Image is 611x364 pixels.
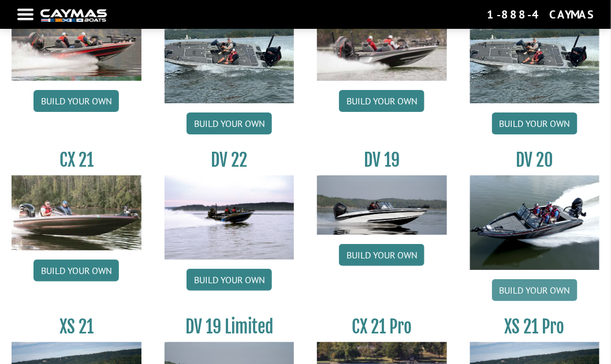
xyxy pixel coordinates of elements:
[470,6,600,103] img: XS_20_resized.jpg
[12,316,141,337] h3: XS 21
[187,112,272,134] a: Build your own
[165,175,295,260] img: DV22_original_motor_cropped_for_caymas_connect.jpg
[317,6,447,81] img: CX-20Pro_thumbnail.jpg
[470,149,600,171] h3: DV 20
[470,175,600,270] img: DV_20_from_website_for_caymas_connect.png
[317,149,447,171] h3: DV 19
[470,316,600,337] h3: XS 21 Pro
[165,149,295,171] h3: DV 22
[165,6,295,103] img: XS_20_resized.jpg
[12,6,141,81] img: CX-20_thumbnail.jpg
[33,260,119,282] a: Build your own
[40,9,107,21] img: white-logo-c9c8dbefe5ff5ceceb0f0178aa75bf4bb51f6bca0971e226c86eb53dfe498488.png
[33,90,119,112] a: Build your own
[317,175,447,235] img: dv-19-ban_from_website_for_caymas_connect.png
[187,269,272,291] a: Build your own
[12,149,141,171] h3: CX 21
[339,244,424,266] a: Build your own
[12,175,141,250] img: CX21_thumb.jpg
[492,279,578,301] a: Build your own
[339,90,424,112] a: Build your own
[317,316,447,337] h3: CX 21 Pro
[487,7,594,22] div: 1-888-4CAYMAS
[492,112,578,134] a: Build your own
[165,316,295,337] h3: DV 19 Limited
